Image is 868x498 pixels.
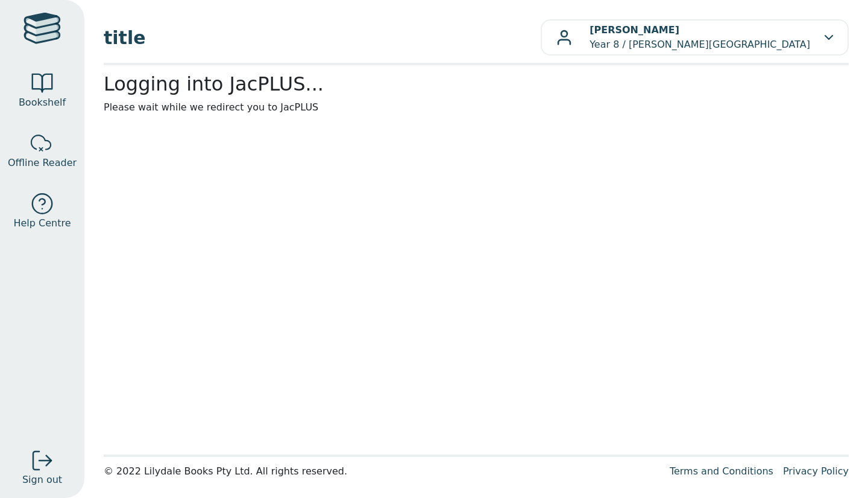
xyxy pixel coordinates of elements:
span: title [104,24,541,51]
span: Sign out [22,473,62,487]
a: Privacy Policy [783,465,849,477]
span: Bookshelf [19,95,66,110]
p: Year 8 / [PERSON_NAME][GEOGRAPHIC_DATA] [590,23,810,52]
h2: Logging into JacPLUS... [104,72,849,95]
b: [PERSON_NAME] [590,24,679,36]
p: Please wait while we redirect you to JacPLUS [104,100,849,115]
a: Terms and Conditions [670,465,773,477]
span: Help Centre [13,216,71,231]
div: © 2022 Lilydale Books Pty Ltd. All rights reserved. [104,464,660,479]
span: Offline Reader [8,156,77,170]
button: [PERSON_NAME]Year 8 / [PERSON_NAME][GEOGRAPHIC_DATA] [541,19,849,56]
